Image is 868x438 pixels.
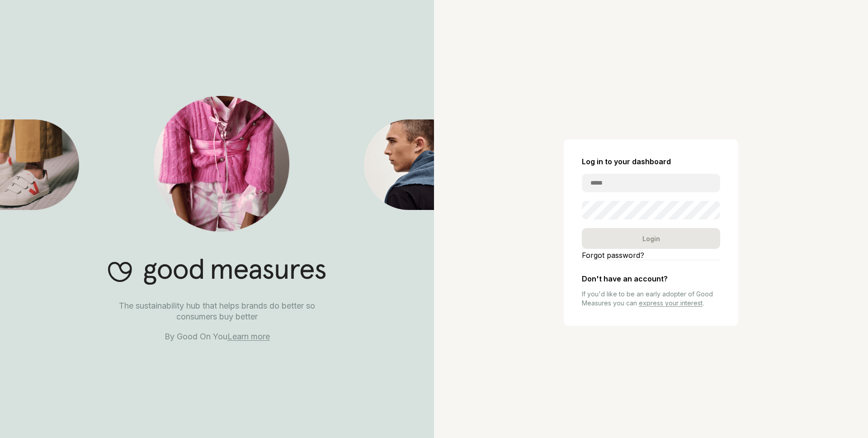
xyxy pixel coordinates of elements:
p: The sustainability hub that helps brands do better so consumers buy better [99,300,335,322]
p: If you'd like to be an early adopter of Good Measures you can . [582,290,720,308]
a: Learn more [227,332,270,341]
img: Good Measures [364,119,434,210]
img: Good Measures [154,96,289,232]
h2: Log in to your dashboard [582,157,720,166]
h2: Don't have an account? [582,275,720,283]
a: Forgot password? [582,251,720,260]
a: express your interest [639,299,703,307]
div: Login [582,228,720,249]
p: By Good On You [99,331,335,342]
img: Good Measures [108,258,326,285]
